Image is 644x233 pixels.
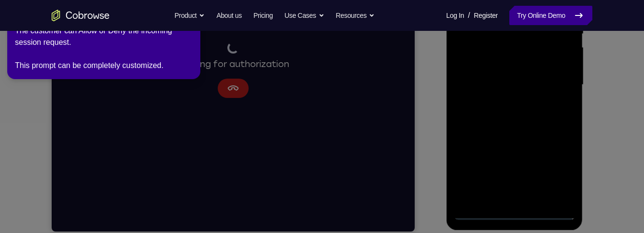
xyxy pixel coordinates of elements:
[446,6,464,25] a: Log In
[175,6,205,25] button: Product
[336,6,375,25] button: Resources
[216,6,241,25] a: About us
[15,25,193,71] div: The customer can Allow or Deny the incoming session request. This prompt can be completely custom...
[284,6,324,25] button: Use Cases
[126,134,238,163] div: Waiting for authorization
[468,10,470,21] span: /
[509,6,592,25] a: Try Online Demo
[253,6,273,25] a: Pricing
[52,10,110,21] a: Go to the home page
[166,170,197,190] button: Cancel
[474,6,498,25] a: Register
